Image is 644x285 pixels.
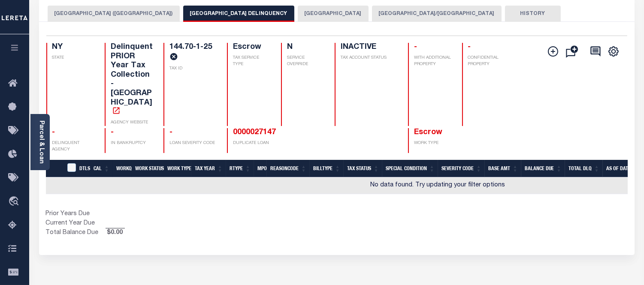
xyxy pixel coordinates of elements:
th: Tax Status: activate to sort column ascending [344,160,382,177]
button: [GEOGRAPHIC_DATA] [298,6,369,22]
th: Base Amt: activate to sort column ascending [485,160,521,177]
span: - [468,43,471,51]
span: - [111,129,114,136]
h4: Delinquent PRIOR Year Tax Collection - [GEOGRAPHIC_DATA] [111,43,153,117]
h4: N [287,43,325,52]
h4: 144.70-1-25 [169,43,217,63]
span: - [169,129,172,136]
th: As of Date: activate to sort column ascending [603,160,642,177]
p: TAX ID [169,66,217,72]
i: travel_explore [8,196,22,207]
th: DTLS [76,160,90,177]
p: TAX ACCOUNT STATUS [341,55,398,61]
th: Special Condition: activate to sort column ascending [382,160,438,177]
th: WorkQ [113,160,132,177]
th: Balance Due: activate to sort column ascending [521,160,565,177]
th: MPO [254,160,267,177]
p: SERVICE OVERRIDE [287,55,325,68]
th: ReasonCode: activate to sort column ascending [267,160,310,177]
th: Severity Code: activate to sort column ascending [438,160,485,177]
p: DELINQUENT AGENCY [52,140,95,153]
span: - [414,43,417,51]
span: - [52,129,55,136]
th: Work Type [164,160,191,177]
td: Prior Years Due [46,210,106,219]
span: $0.00 [106,228,125,238]
th: RType: activate to sort column ascending [226,160,254,177]
th: CAL: activate to sort column ascending [90,160,113,177]
button: [GEOGRAPHIC_DATA] DELINQUENCY [183,6,294,22]
th: &nbsp; [62,160,76,177]
th: BillType: activate to sort column ascending [310,160,344,177]
td: Total Balance Due [46,228,106,238]
th: &nbsp;&nbsp;&nbsp;&nbsp;&nbsp;&nbsp;&nbsp;&nbsp;&nbsp;&nbsp; [46,160,62,177]
th: Tax Year: activate to sort column ascending [191,160,226,177]
h4: INACTIVE [341,43,398,52]
p: WITH ADDITIONAL PROPERTY [414,55,452,68]
p: WORK TYPE [414,140,457,147]
p: TAX SERVICE TYPE [233,55,271,68]
a: Parcel & Loan [38,120,44,164]
th: Work Status [132,160,164,177]
th: Total DLQ: activate to sort column ascending [565,160,603,177]
h4: NY [52,43,95,52]
h4: Escrow [233,43,271,52]
p: LOAN SEVERITY CODE [169,140,217,147]
td: Current Year Due [46,219,106,228]
p: CONFIDENTIAL PROPERTY [468,55,511,68]
button: [GEOGRAPHIC_DATA]/[GEOGRAPHIC_DATA] [372,6,502,22]
button: [GEOGRAPHIC_DATA] ([GEOGRAPHIC_DATA]) [48,6,180,22]
p: IN BANKRUPTCY [111,140,153,147]
p: STATE [52,55,95,61]
span: Escrow [414,129,442,136]
a: 0000027147 [233,129,276,136]
button: HISTORY [505,6,561,22]
p: AGENCY WEBSITE [111,120,153,126]
p: DUPLICATE LOAN [233,140,324,147]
